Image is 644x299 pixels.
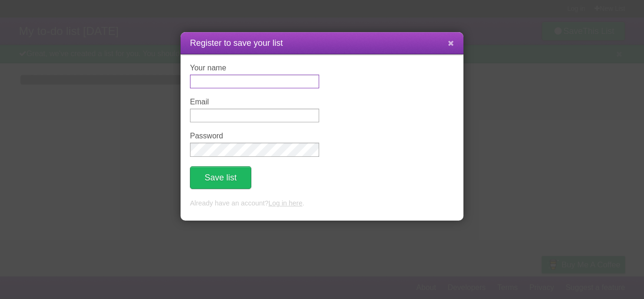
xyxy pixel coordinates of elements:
[190,198,454,209] p: Already have an account? .
[190,166,251,189] button: Save list
[190,98,319,106] label: Email
[190,64,319,72] label: Your name
[268,199,302,207] a: Log in here
[190,132,319,140] label: Password
[190,37,454,50] h1: Register to save your list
